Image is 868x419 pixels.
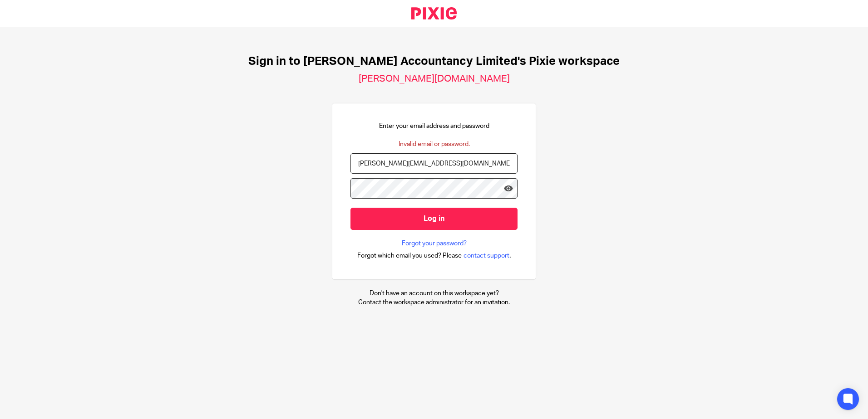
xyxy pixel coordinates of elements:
[358,289,510,298] p: Don't have an account on this workspace yet?
[379,122,489,131] p: Enter your email address and password
[248,54,620,68] h1: Sign in to [PERSON_NAME] Accountancy Limited's Pixie workspace
[402,239,467,248] a: Forgot your password?
[357,251,462,260] span: Forgot which email you used? Please
[350,208,518,230] input: Log in
[399,140,470,149] div: Invalid email or password.
[464,251,509,260] span: contact support
[357,250,511,261] div: .
[359,73,510,85] h2: [PERSON_NAME][DOMAIN_NAME]
[350,153,518,174] input: name@example.com
[358,298,510,307] p: Contact the workspace administrator for an invitation.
